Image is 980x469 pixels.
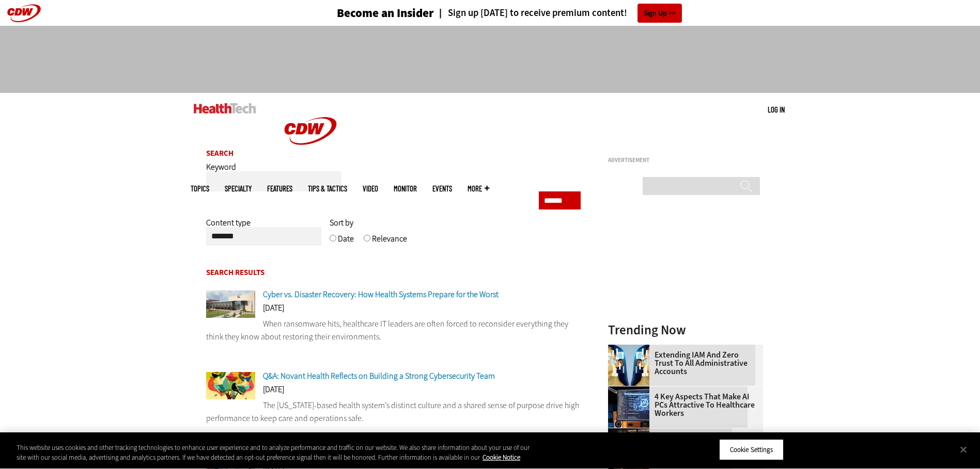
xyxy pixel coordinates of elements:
a: CDW [272,161,349,172]
a: Features [267,185,292,192]
a: More information about your privacy [483,454,520,462]
iframe: advertisement [302,36,678,83]
div: This website uses cookies and other tracking technologies to enhance user experience and to analy... [17,443,539,463]
label: Content type [206,217,251,236]
span: Specialty [225,185,252,192]
img: Desktop monitor with brain AI concept [608,386,649,428]
div: User menu [768,104,785,115]
a: Log in [768,105,785,114]
a: business leaders shake hands in conference room [608,428,655,436]
a: Extending IAM and Zero Trust to All Administrative Accounts [608,351,757,376]
a: 4 Key Aspects That Make AI PCs Attractive to Healthcare Workers [608,393,757,417]
a: Q&A: Novant Health Reflects on Building a Strong Cybersecurity Team [263,370,495,381]
h2: Search Results [206,269,581,277]
p: When ransomware hits, healthcare IT leaders are often forced to reconsider everything they think ... [206,317,581,344]
a: MonITor [394,185,417,192]
a: Tips & Tactics [308,185,347,192]
span: More [468,185,489,192]
img: University of Vermont Medical Center’s main campus [206,290,255,318]
h3: Become an Insider [337,7,434,19]
div: [DATE] [206,304,581,317]
a: Desktop monitor with brain AI concept [608,386,655,395]
img: Home [272,93,349,169]
img: abstract illustration of a tree [206,372,255,399]
button: Close [952,438,975,461]
a: Cyber vs. Disaster Recovery: How Health Systems Prepare for the Worst [263,289,499,300]
h3: Trending Now [608,324,763,336]
a: Sign Up [637,4,682,23]
span: Topics [191,185,209,192]
span: Sort by [330,217,353,228]
img: Home [194,103,256,114]
a: Sign up [DATE] to receive premium content! [434,8,627,18]
a: Video [363,185,378,192]
img: abstract image of woman with pixelated face [608,345,649,386]
button: Cookie Settings [719,439,784,461]
p: The [US_STATE]-based health system’s distinct culture and a shared sense of purpose drive high pe... [206,399,581,425]
label: Relevance [372,233,407,252]
iframe: advertisement [608,167,763,296]
a: abstract image of woman with pixelated face [608,345,655,353]
a: Become an Insider [298,7,434,19]
div: [DATE] [206,385,581,399]
label: Date [338,233,354,252]
a: Events [432,185,452,192]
